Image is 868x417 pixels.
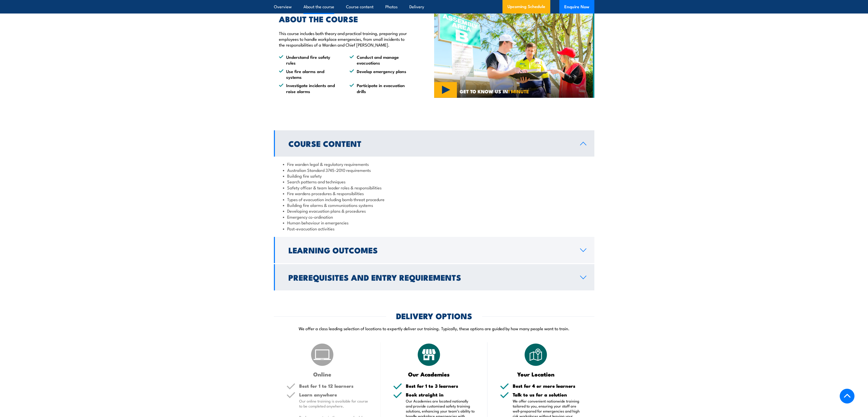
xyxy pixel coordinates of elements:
h2: DELIVERY OPTIONS [396,312,472,319]
li: Human behaviour in emergencies [283,220,585,225]
li: Post-evacuation activities [283,226,585,231]
li: Emergency co-ordination [283,214,585,220]
li: Develop emergency plans [350,68,411,80]
li: Building fire safety [283,173,585,179]
h5: Best for 1 to 12 learners [299,383,368,388]
li: Fire warden legal & regulatory requirements [283,161,585,167]
h5: Learn anywhere [299,392,368,397]
h3: Your Location [500,371,572,377]
h3: Our Academies [393,371,465,377]
p: We offer a class leading selection of locations to expertly deliver our training. Typically, thes... [274,325,594,331]
li: Building fire alarms & communications systems [283,202,585,208]
li: Developing evacuation plans & procedures [283,208,585,214]
li: Search patterns and techniques [283,179,585,184]
h3: Online [286,371,358,377]
img: Fire Warden and Chief Fire Warden Training [434,12,594,98]
h2: Prerequisites and Entry Requirements [288,274,572,281]
h5: Best for 4 or more learners [513,383,582,388]
li: Safety officer & team leader roles & responsibilities [283,185,585,190]
a: Course Content [274,130,594,157]
li: Understand fire safety rules [279,54,340,66]
h2: Course Content [288,140,572,147]
li: Participate in evacuation drills [350,82,411,94]
a: Learning Outcomes [274,237,594,263]
a: Prerequisites and Entry Requirements [274,264,594,290]
h2: Learning Outcomes [288,246,572,253]
li: Use fire alarms and systems [279,68,340,80]
span: GET TO KNOW US IN [460,89,529,94]
h5: Talk to us for a solution [513,392,582,397]
h5: Best for 1 to 3 learners [406,383,475,388]
h2: ABOUT THE COURSE [279,15,411,22]
li: Types of evacuation including bomb threat procedure [283,196,585,202]
h5: Book straight in [406,392,475,397]
strong: 1 MINUTE [508,88,529,95]
p: This course includes both theory and practical training, preparing your employees to handle workp... [279,30,411,48]
p: Our online training is available for course to be completed anywhere. [299,398,368,408]
li: Fire wardens procedures & responsibilities [283,190,585,196]
li: Conduct and manage evacuations [350,54,411,66]
li: Australian Standard 3745-2010 requirements [283,167,585,173]
li: Investigate incidents and raise alarms [279,82,340,94]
